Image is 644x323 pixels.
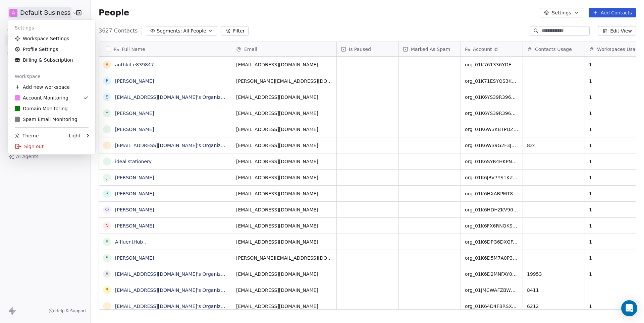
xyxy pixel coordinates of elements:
[11,71,93,82] div: Workspace
[15,105,68,112] div: Domain Monitoring
[11,33,93,44] a: Workspace Settings
[15,94,68,101] div: Account Monitoring
[11,22,93,33] div: Settings
[15,132,39,139] div: Theme
[69,132,80,139] div: Light
[11,44,93,55] a: Profile Settings
[11,141,93,152] div: Sign out
[11,55,93,65] a: Billing & Subscription
[15,116,77,123] div: Spam Email Monitoring
[11,82,93,92] div: Add new workspace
